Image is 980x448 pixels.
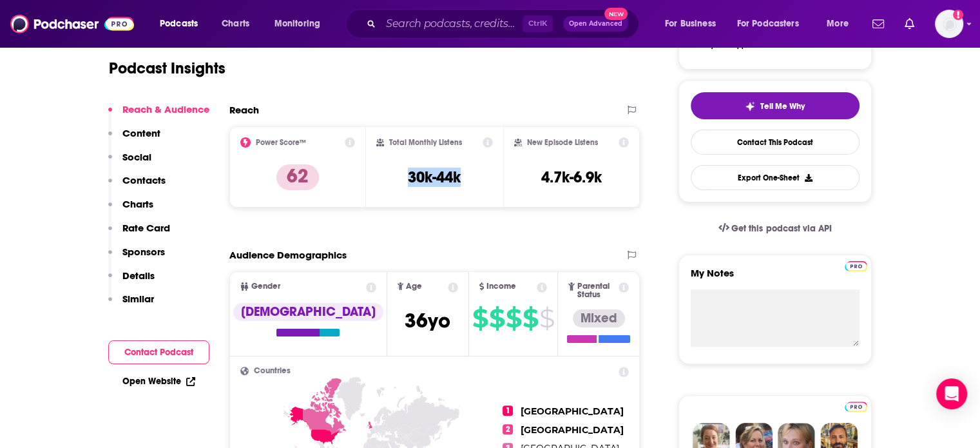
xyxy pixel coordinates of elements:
[108,340,209,364] button: Contact Podcast
[122,198,153,210] p: Charts
[539,308,554,329] span: $
[936,378,967,409] div: Open Intercom Messenger
[122,127,160,139] p: Content
[691,130,860,155] a: Contact This Podcast
[10,12,134,36] img: Podchaser - Follow, Share and Rate Podcasts
[108,293,154,317] button: Similar
[358,9,651,39] div: Search podcasts, credits, & more...
[233,303,383,321] div: [DEMOGRAPHIC_DATA]
[122,103,209,115] p: Reach & Audience
[691,267,860,289] label: My Notes
[503,424,513,434] span: 2
[731,223,831,234] span: Get this podcast via API
[760,101,805,112] span: Tell Me Why
[745,101,755,112] img: tell me why sparkle
[899,13,919,35] a: Show notifications dropdown
[122,174,166,186] p: Contacts
[122,222,170,234] p: Rate Card
[563,16,628,32] button: Open AdvancedNew
[503,405,513,416] span: 1
[406,282,422,291] span: Age
[577,282,617,299] span: Parental Status
[108,103,209,127] button: Reach & Audience
[254,367,291,375] span: Countries
[867,13,889,35] a: Show notifications dropdown
[845,402,867,412] img: Podchaser Pro
[569,21,622,27] span: Open Advanced
[251,282,280,291] span: Gender
[405,308,450,333] span: 36 yo
[521,405,624,417] span: [GEOGRAPHIC_DATA]
[827,15,849,33] span: More
[108,174,166,198] button: Contacts
[122,151,151,163] p: Social
[108,198,153,222] button: Charts
[708,213,842,244] a: Get this podcast via API
[256,138,306,147] h2: Power Score™
[845,259,867,271] a: Pro website
[472,308,488,329] span: $
[486,282,516,291] span: Income
[845,400,867,412] a: Pro website
[122,293,154,305] p: Similar
[737,15,799,33] span: For Podcasters
[656,14,732,34] button: open menu
[108,127,160,151] button: Content
[108,222,170,246] button: Rate Card
[665,15,716,33] span: For Business
[160,15,198,33] span: Podcasts
[122,376,195,387] a: Open Website
[122,246,165,258] p: Sponsors
[389,138,462,147] h2: Total Monthly Listens
[953,10,963,20] svg: Add a profile image
[523,308,538,329] span: $
[222,15,249,33] span: Charts
[381,14,523,34] input: Search podcasts, credits, & more...
[229,249,347,261] h2: Audience Demographics
[691,92,860,119] button: tell me why sparkleTell Me Why
[108,269,155,293] button: Details
[935,10,963,38] button: Show profile menu
[521,424,624,436] span: [GEOGRAPHIC_DATA]
[276,164,319,190] p: 62
[845,261,867,271] img: Podchaser Pro
[527,138,598,147] h2: New Episode Listens
[229,104,259,116] h2: Reach
[408,168,461,187] h3: 30k-44k
[109,59,226,78] h1: Podcast Insights
[573,309,625,327] div: Mixed
[122,269,155,282] p: Details
[151,14,215,34] button: open menu
[691,165,860,190] button: Export One-Sheet
[818,14,865,34] button: open menu
[523,15,553,32] span: Ctrl K
[274,15,320,33] span: Monitoring
[265,14,337,34] button: open menu
[935,10,963,38] img: User Profile
[489,308,504,329] span: $
[506,308,521,329] span: $
[604,8,628,20] span: New
[729,14,818,34] button: open menu
[935,10,963,38] span: Logged in as dmessina
[108,246,165,269] button: Sponsors
[213,14,257,34] a: Charts
[541,168,602,187] h3: 4.7k-6.9k
[108,151,151,175] button: Social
